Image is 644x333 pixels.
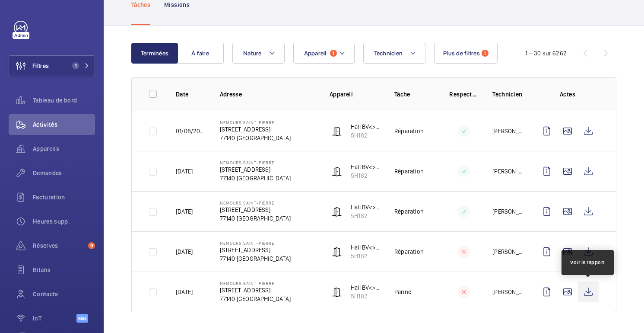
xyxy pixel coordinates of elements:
[449,91,499,98] font: Respecter le délai
[351,293,368,300] font: 5H182
[131,43,178,64] button: Terminées
[394,91,410,98] font: Tâche
[492,91,523,98] font: Technicien
[33,242,58,249] font: Réserves
[220,200,274,205] font: NEMOURS SAINT-PIERRE
[492,248,536,255] font: [PERSON_NAME]
[351,132,368,139] font: 5H182
[374,50,403,57] font: Technicien
[332,126,342,136] img: automatic_door.svg
[220,206,271,213] font: [STREET_ADDRESS]
[434,43,498,64] button: Plus de filtres1
[492,128,536,134] font: [PERSON_NAME]
[33,97,77,104] font: Tableau de bord
[176,128,207,134] font: 01/08/2025
[191,50,209,57] font: À faire
[176,288,193,295] font: [DATE]
[332,247,342,257] img: automatic_door.svg
[293,43,355,64] button: Appareil1
[220,255,291,262] font: 77140 [GEOGRAPHIC_DATA]
[220,295,291,302] font: 77140 [GEOGRAPHIC_DATA]
[560,91,575,98] font: Actes
[33,315,41,322] font: IoT
[220,240,274,246] font: NEMOURS SAINT-PIERRE
[351,253,368,259] font: 5H182
[394,208,424,215] font: Réparation
[78,316,86,321] font: Bêta
[351,212,368,219] font: 5H182
[220,134,291,141] font: 77140 [GEOGRAPHIC_DATA]
[394,288,411,295] font: Panne
[33,218,70,225] font: Heures supp.
[394,248,424,255] font: Réparation
[351,172,368,179] font: 5H182
[33,170,62,176] font: Demandes
[351,244,408,251] font: Hall BV<>Accès quais
[33,266,51,273] font: Bilans
[90,243,93,249] font: 9
[351,163,408,170] font: Hall BV<>Accès quais
[492,168,536,175] font: [PERSON_NAME]
[332,50,334,56] font: 1
[351,284,408,291] font: Hall BV<>Accès quais
[570,259,605,266] font: Voir le rapport
[220,247,271,253] font: [STREET_ADDRESS]
[220,126,271,133] font: [STREET_ADDRESS]
[220,281,274,286] font: NEMOURS SAINT-PIERRE
[32,62,49,69] font: Filtres
[394,128,424,134] font: Réparation
[492,288,536,295] font: [PERSON_NAME]
[75,63,77,69] font: 1
[363,43,426,64] button: Technicien
[220,166,271,173] font: [STREET_ADDRESS]
[33,291,58,298] font: Contacts
[131,1,150,8] font: Tâches
[176,248,193,255] font: [DATE]
[351,204,408,211] font: Hall BV<>Accès quais
[220,91,242,98] font: Adresse
[9,55,95,76] button: Filtres1
[330,91,353,98] font: Appareil
[243,50,262,57] font: Nature
[394,168,424,175] font: Réparation
[484,50,486,56] font: 1
[176,91,188,98] font: Date
[332,287,342,297] img: automatic_door.svg
[220,160,274,165] font: NEMOURS SAINT-PIERRE
[176,208,193,215] font: [DATE]
[525,50,567,57] font: 1 – 30 sur 6262
[492,208,536,215] font: [PERSON_NAME]
[164,1,190,8] font: Missions
[332,166,342,176] img: automatic_door.svg
[332,206,342,217] img: automatic_door.svg
[141,50,168,57] font: Terminées
[176,168,193,175] font: [DATE]
[33,145,59,152] font: Appareils
[220,175,291,182] font: 77140 [GEOGRAPHIC_DATA]
[220,120,274,125] font: NEMOURS SAINT-PIERRE
[220,287,271,294] font: [STREET_ADDRESS]
[177,43,224,64] button: À faire
[351,123,408,130] font: Hall BV<>Accès quais
[232,43,285,64] button: Nature
[33,194,65,201] font: Facturation
[443,50,480,57] font: Plus de filtres
[33,121,57,128] font: Activités
[220,215,291,222] font: 77140 [GEOGRAPHIC_DATA]
[304,50,327,57] font: Appareil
